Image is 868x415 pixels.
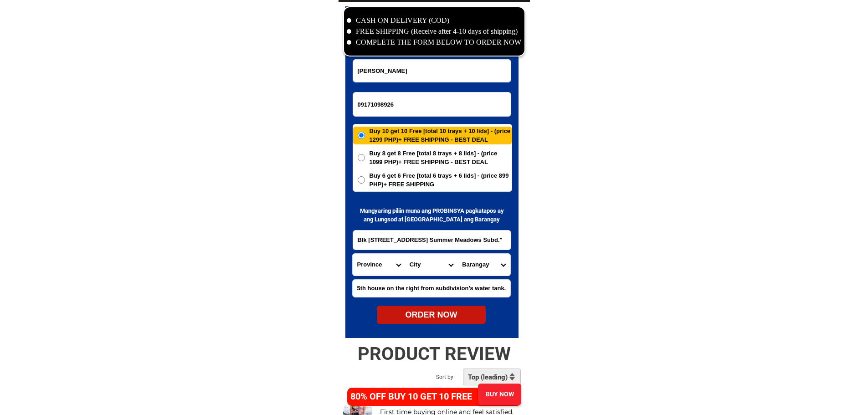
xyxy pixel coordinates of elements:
[353,254,405,276] select: Select province
[347,37,522,48] li: COMPLETE THE FORM BELOW TO ORDER NOW
[353,280,510,297] input: Input LANDMARKOFLOCATION
[377,309,486,321] div: ORDER NOW
[478,389,521,399] div: BUY NOW
[405,254,457,276] select: Select district
[353,231,511,250] input: Input address
[468,373,510,381] h2: Top (leading)
[457,254,510,276] select: Select commune
[370,171,512,189] span: Buy 6 get 6 Free [total 6 trays + 6 lids] - (price 899 PHP)+ FREE SHIPPING
[347,26,522,37] li: FREE SHIPPING (Receive after 4-10 days of shipping)
[353,60,511,82] input: Input full_name
[436,373,478,381] h2: Sort by:
[358,132,365,139] input: Buy 10 get 10 Free [total 10 trays + 10 lids] - (price 1299 PHP)+ FREE SHIPPING - BEST DEAL
[347,15,522,26] li: CASH ON DELIVERY (COD)
[358,176,365,184] input: Buy 6 get 6 Free [total 6 trays + 6 lids] - (price 899 PHP)+ FREE SHIPPING
[353,92,511,116] input: Input phone_number
[339,343,530,365] h2: PRODUCT REVIEW
[370,127,512,144] span: Buy 10 get 10 Free [total 10 trays + 10 lids] - (price 1299 PHP)+ FREE SHIPPING - BEST DEAL
[358,154,365,161] input: Buy 8 get 8 Free [total 8 trays + 8 lids] - (price 1099 PHP)+ FREE SHIPPING - BEST DEAL
[350,389,482,403] h4: 80% OFF BUY 10 GET 10 FREE
[370,149,512,167] span: Buy 8 get 8 Free [total 8 trays + 8 lids] - (price 1099 PHP)+ FREE SHIPPING - BEST DEAL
